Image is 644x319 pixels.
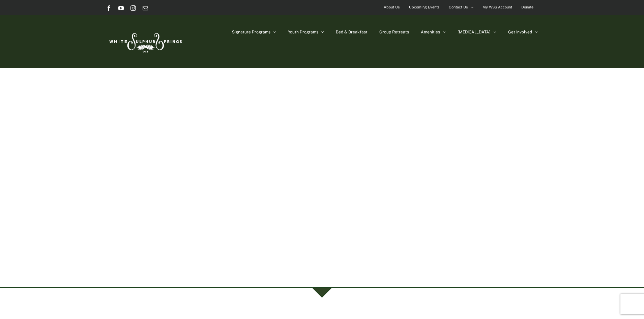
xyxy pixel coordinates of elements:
span: [MEDICAL_DATA] [458,30,491,34]
span: Group Retreats [379,30,409,34]
span: My WSS Account [482,2,512,12]
a: Amenities [421,15,446,49]
a: Signature Programs [232,15,276,49]
a: Facebook [106,5,112,11]
a: Bed & Breakfast [336,15,368,49]
span: Contact Us [449,2,468,12]
span: Donate [521,2,533,12]
a: Get Involved [508,15,538,49]
a: Group Retreats [379,15,409,49]
img: White Sulphur Springs Logo [106,26,184,57]
span: About Us [384,2,400,12]
a: Instagram [130,5,136,11]
a: [MEDICAL_DATA] [458,15,496,49]
nav: Main Menu [232,15,538,49]
span: Get Involved [508,30,532,34]
span: Upcoming Events [409,2,440,12]
span: Bed & Breakfast [336,30,368,34]
span: Youth Programs [288,30,318,34]
a: Email [143,5,148,11]
span: Amenities [421,30,440,34]
span: Signature Programs [232,30,270,34]
a: YouTube [118,5,124,11]
a: Youth Programs [288,15,324,49]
